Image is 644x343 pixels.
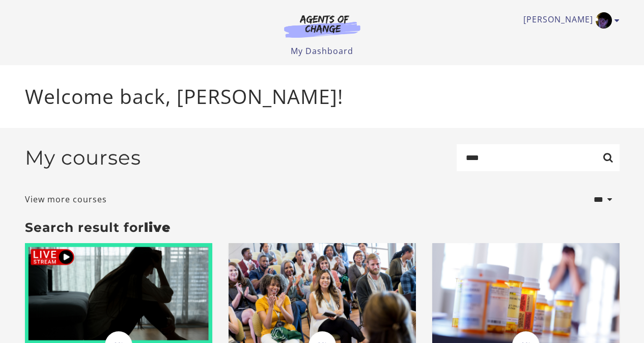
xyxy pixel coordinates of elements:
p: Welcome back, [PERSON_NAME]! [25,82,620,112]
h2: My courses [25,146,141,170]
a: My Dashboard [291,45,353,57]
a: Toggle menu [523,12,614,29]
img: Agents of Change Logo [273,14,371,38]
h3: Search result for [25,220,620,235]
a: View more courses [25,193,107,205]
strong: live [144,220,171,235]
